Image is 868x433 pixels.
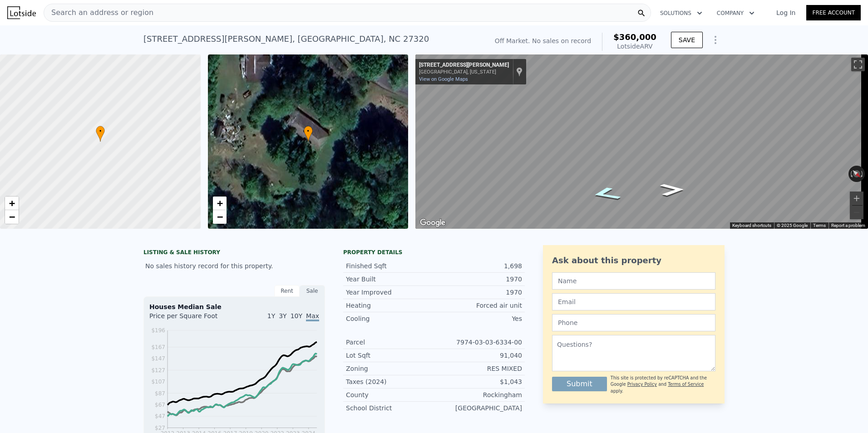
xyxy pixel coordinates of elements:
div: Cooling [346,314,434,323]
button: Zoom in [850,192,863,205]
div: [GEOGRAPHIC_DATA], [US_STATE] [419,69,509,75]
span: 10Y [291,312,302,320]
div: Property details [343,249,525,256]
button: Reset the view [848,166,865,182]
div: School District [346,403,434,413]
div: Parcel [346,338,434,347]
tspan: $87 [155,390,165,397]
div: Street View [415,54,868,229]
div: Forced air unit [434,301,522,310]
div: Rockingham [434,390,522,399]
div: • [96,126,105,142]
tspan: $127 [151,367,165,374]
a: Privacy Policy [627,382,657,387]
a: Show location on map [516,67,523,77]
img: Lotside [7,6,36,19]
tspan: $107 [151,379,165,385]
button: Submit [552,377,607,391]
span: − [9,211,15,222]
input: Phone [552,314,715,331]
span: $360,000 [613,32,656,42]
a: Zoom in [5,197,19,210]
span: Max [306,312,319,321]
span: 3Y [279,312,286,320]
a: Open this area in Google Maps (opens a new window) [418,217,448,229]
tspan: $147 [151,355,165,362]
a: Zoom in [213,197,227,210]
input: Email [552,293,715,310]
div: Off Market. No sales on record [495,36,591,45]
button: Zoom out [850,206,863,219]
tspan: $167 [151,344,165,350]
a: Report a problem [831,223,865,228]
div: Sale [300,285,325,297]
tspan: $67 [155,402,165,408]
div: Lotside ARV [613,42,656,51]
div: 1970 [434,275,522,284]
div: [STREET_ADDRESS][PERSON_NAME] , [GEOGRAPHIC_DATA] , NC 27320 [143,33,429,45]
path: Go East, Jones Chapel Rd [578,184,634,204]
div: [GEOGRAPHIC_DATA] [434,403,522,413]
button: Keyboard shortcuts [732,222,771,229]
div: Houses Median Sale [149,302,319,311]
span: + [9,197,15,209]
span: − [217,211,222,222]
input: Name [552,272,715,290]
a: Terms of Service [668,382,704,387]
div: County [346,390,434,399]
button: SAVE [671,32,703,48]
div: 91,040 [434,351,522,360]
div: Heating [346,301,434,310]
div: Taxes (2024) [346,377,434,386]
a: Log In [765,8,806,17]
span: Search an address or region [44,7,153,18]
div: • [304,126,313,142]
path: Go Northwest, Jones Chapel Rd [650,181,695,199]
span: • [304,127,313,135]
div: 1970 [434,288,522,297]
a: Zoom out [5,210,19,224]
a: Free Account [806,5,861,20]
a: Zoom out [213,210,227,224]
div: Year Improved [346,288,434,297]
tspan: $196 [151,327,165,334]
span: • [96,127,105,135]
img: Google [418,217,448,229]
div: Ask about this property [552,254,715,267]
button: Show Options [706,31,725,49]
span: + [217,197,222,209]
span: © 2025 Google [777,223,808,228]
div: Lot Sqft [346,351,434,360]
div: Yes [434,314,522,323]
div: 1,698 [434,261,522,271]
div: Rent [274,285,300,297]
tspan: $47 [155,413,165,419]
span: 1Y [267,312,275,320]
div: Finished Sqft [346,261,434,271]
div: Map [415,54,868,229]
div: No sales history record for this property. [143,258,325,274]
div: Zoning [346,364,434,373]
div: Price per Square Foot [149,311,234,326]
button: Company [710,5,762,21]
div: This site is protected by reCAPTCHA and the Google and apply. [611,375,715,394]
button: Rotate clockwise [860,166,865,182]
button: Solutions [653,5,710,21]
button: Toggle fullscreen view [851,58,865,71]
div: 7974-03-03-6334-00 [434,338,522,347]
div: LISTING & SALE HISTORY [143,249,325,258]
tspan: $27 [155,425,165,431]
div: [STREET_ADDRESS][PERSON_NAME] [419,62,509,69]
a: View on Google Maps [419,76,468,82]
a: Terms (opens in new tab) [813,223,826,228]
div: $1,043 [434,377,522,386]
div: Year Built [346,275,434,284]
button: Rotate counterclockwise [848,166,853,182]
div: RES MIXED [434,364,522,373]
